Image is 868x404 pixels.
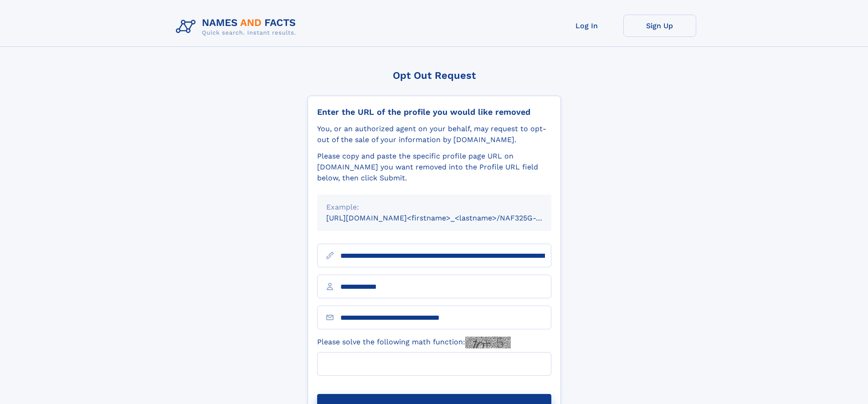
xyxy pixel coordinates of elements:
[308,70,561,81] div: Opt Out Request
[623,15,696,37] a: Sign Up
[317,337,511,348] label: Please solve the following math function:
[550,15,623,37] a: Log In
[317,123,551,145] div: You, or an authorized agent on your behalf, may request to opt-out of the sale of your informatio...
[326,202,542,213] div: Example:
[326,214,569,222] small: [URL][DOMAIN_NAME]<firstname>_<lastname>/NAF325G-xxxxxxxx
[172,15,303,39] img: Logo Names and Facts
[317,107,551,117] div: Enter the URL of the profile you would like removed
[317,151,551,184] div: Please copy and paste the specific profile page URL on [DOMAIN_NAME] you want removed into the Pr...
